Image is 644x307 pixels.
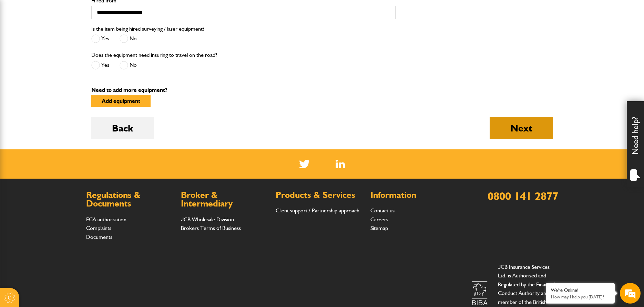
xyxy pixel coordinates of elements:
div: We're Online! [551,287,610,293]
img: Twitter [299,160,310,168]
button: Next [490,117,553,139]
a: JCB Wholesale Division [181,216,234,223]
a: Documents [86,234,112,240]
h2: Information [370,191,458,200]
h2: Broker & Intermediary [181,191,269,208]
label: Does the equipment need insuring to travel on the road? [91,52,217,58]
label: Yes [91,34,109,43]
p: Need to add more equipment? [91,87,553,93]
p: How may I help you today? [551,294,610,299]
button: Add equipment [91,95,151,107]
img: Linked In [336,160,345,168]
label: Yes [91,61,109,70]
h2: Regulations & Documents [86,191,174,208]
a: FCA authorisation [86,216,126,223]
a: LinkedIn [336,160,345,168]
h2: Products & Services [276,191,364,200]
a: Complaints [86,225,111,231]
button: Back [91,117,154,139]
a: Careers [370,216,388,223]
label: No [120,34,137,43]
a: 0800 141 2877 [488,189,558,203]
label: Is the item being hired surveying / laser equipment? [91,26,204,32]
a: Sitemap [370,225,388,231]
a: Client support / Partnership approach [276,207,359,214]
a: Contact us [370,207,395,214]
div: Need help? [627,101,644,187]
a: Brokers Terms of Business [181,225,241,231]
label: No [120,61,137,70]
